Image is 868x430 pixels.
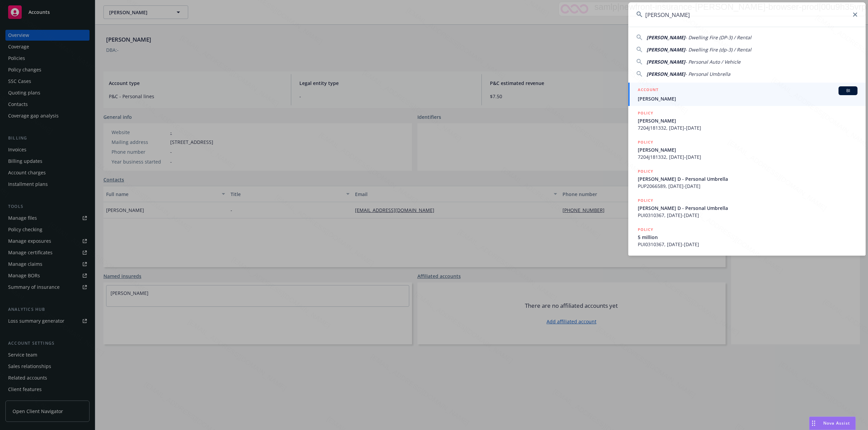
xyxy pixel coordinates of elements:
[638,168,653,175] h5: POLICY
[647,59,685,65] span: [PERSON_NAME]
[638,234,857,241] span: 5 million
[628,135,866,164] a: POLICY[PERSON_NAME]7204j181332, [DATE]-[DATE]
[685,59,741,65] span: - Personal Auto / Vehicle
[628,193,866,222] a: POLICY[PERSON_NAME] D - Personal UmbrellaPUI0310367, [DATE]-[DATE]
[638,146,857,153] span: [PERSON_NAME]
[638,182,857,190] span: PUP2066589, [DATE]-[DATE]
[647,34,685,41] span: [PERSON_NAME]
[638,212,857,219] span: PUI0310367, [DATE]-[DATE]
[638,175,857,182] span: [PERSON_NAME] D - Personal Umbrella
[638,205,857,212] span: [PERSON_NAME] D - Personal Umbrella
[647,46,685,53] span: [PERSON_NAME]
[638,86,658,94] h5: ACCOUNT
[841,88,855,94] span: BI
[638,226,653,233] h5: POLICY
[638,117,857,124] span: [PERSON_NAME]
[685,46,751,53] span: - Dwelling Fire (dp-3) / Rental
[685,34,751,41] span: - Dwelling Fire (DP-3) / Rental
[628,164,866,193] a: POLICY[PERSON_NAME] D - Personal UmbrellaPUP2066589, [DATE]-[DATE]
[628,106,866,135] a: POLICY[PERSON_NAME]7204j181332, [DATE]-[DATE]
[638,197,653,204] h5: POLICY
[809,417,818,430] div: Drag to move
[823,420,850,426] span: Nova Assist
[647,71,685,77] span: [PERSON_NAME]
[685,71,730,77] span: - Personal Umbrella
[809,416,856,430] button: Nova Assist
[638,153,857,160] span: 7204j181332, [DATE]-[DATE]
[638,124,857,131] span: 7204j181332, [DATE]-[DATE]
[628,222,866,252] a: POLICY5 millionPUI0310367, [DATE]-[DATE]
[638,110,653,116] h5: POLICY
[638,95,857,102] span: [PERSON_NAME]
[628,83,866,106] a: ACCOUNTBI[PERSON_NAME]
[628,2,866,27] input: Search...
[638,139,653,146] h5: POLICY
[638,241,857,248] span: PUI0310367, [DATE]-[DATE]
